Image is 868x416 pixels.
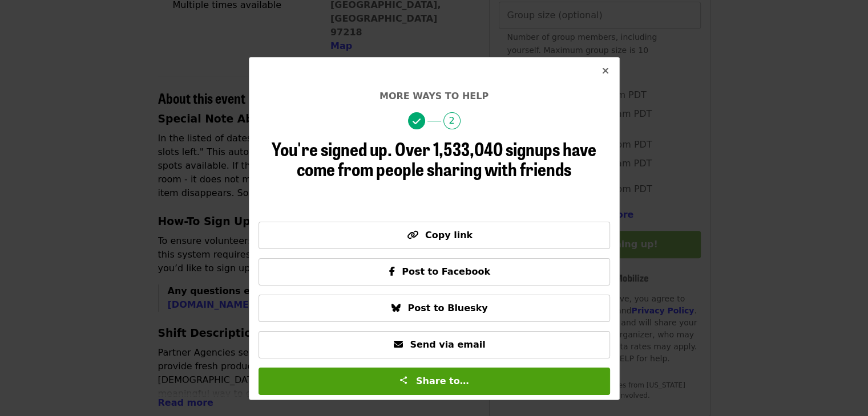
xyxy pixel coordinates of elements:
[380,91,488,101] span: More ways to help
[259,258,610,286] button: Post to Facebook
[394,339,403,350] i: envelope icon
[402,266,490,277] span: Post to Facebook
[259,331,610,358] button: Send via email
[410,339,485,350] span: Send via email
[443,112,461,129] span: 2
[416,376,469,386] span: Share to…
[259,222,610,249] button: Copy link
[425,230,473,240] span: Copy link
[602,66,609,76] i: times icon
[259,295,610,322] button: Post to Bluesky
[407,230,418,240] i: link icon
[413,116,421,127] i: check icon
[272,135,392,162] span: You're signed up.
[399,376,408,385] img: Share
[407,303,487,313] span: Post to Bluesky
[297,135,596,182] span: Over 1,533,040 signups have come from people sharing with friends
[592,58,619,85] button: Close
[391,303,401,313] i: bluesky icon
[259,368,610,395] button: Share to…
[389,266,395,277] i: facebook-f icon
